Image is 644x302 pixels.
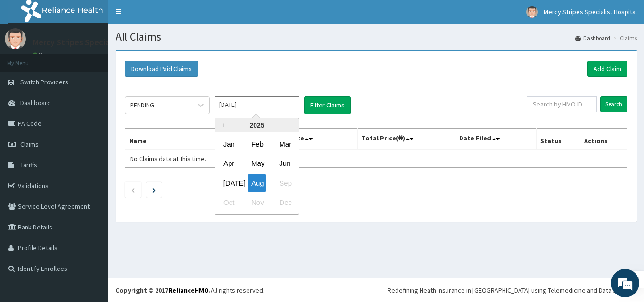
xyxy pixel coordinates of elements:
th: Date Filed [455,129,537,150]
div: Choose April 2025 [220,155,239,172]
footer: All rights reserved. [108,278,644,302]
div: month 2025-08 [215,134,299,212]
span: No Claims data at this time. [130,155,206,163]
th: Name [125,129,252,150]
input: Select Month and Year [215,96,299,113]
div: Choose August 2025 [248,174,266,192]
img: User Image [5,28,26,49]
button: Filter Claims [304,96,351,114]
span: Mercy Stripes Specialist Hospital [544,8,637,16]
a: RelianceHMO [168,286,209,294]
a: Previous page [131,186,135,194]
div: Choose February 2025 [248,135,266,153]
span: Dashboard [20,98,51,107]
div: 2025 [215,118,299,132]
div: PENDING [130,100,154,110]
div: Choose March 2025 [275,135,294,153]
a: Online [33,51,56,58]
span: Switch Providers [20,78,68,86]
a: Next page [152,186,156,194]
th: Total Price(₦) [357,129,455,150]
button: Download Paid Claims [125,61,198,77]
div: Choose May 2025 [248,155,266,172]
img: User Image [526,6,538,18]
button: Previous Year [220,123,224,128]
div: Redefining Heath Insurance in [GEOGRAPHIC_DATA] using Telemedicine and Data Science! [388,286,637,295]
input: Search by HMO ID [527,96,597,112]
a: Dashboard [575,34,610,42]
span: Tariffs [20,161,37,169]
th: Status [537,129,580,150]
div: Choose June 2025 [275,155,294,172]
div: Choose July 2025 [220,174,239,192]
div: Choose January 2025 [220,135,239,153]
strong: Copyright © 2017 . [116,286,211,294]
span: Claims [20,140,39,148]
p: Mercy Stripes Specialist Hospital [33,38,154,47]
input: Search [600,96,627,112]
th: Actions [580,129,627,150]
li: Claims [611,34,637,42]
h1: All Claims [116,31,637,43]
a: Add Claim [587,61,627,77]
